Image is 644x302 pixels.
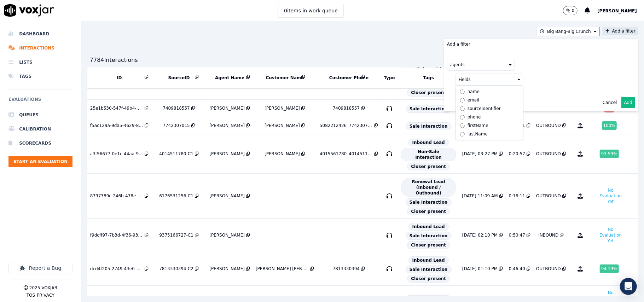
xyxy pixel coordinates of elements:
[468,89,480,94] div: name
[603,100,617,105] button: Cancel
[407,163,450,170] span: Closer present
[320,123,373,128] div: 5082212426_7742307015
[159,193,193,199] div: 6176531256-C1
[159,151,193,157] div: 4014511780-C1
[265,151,300,157] div: [PERSON_NAME]
[27,292,35,298] button: TOS
[4,4,54,17] img: voxjar logo
[536,123,561,128] div: OUTBOUND
[209,296,245,301] div: [PERSON_NAME]
[8,95,72,108] h6: Evaluations
[8,27,72,41] a: Dashboard
[509,232,525,238] div: 0:50:47
[600,150,619,158] div: 93.59 %
[90,193,143,199] div: 8797389c-246b-478e-9407-afc1516323b1
[209,123,245,128] div: [PERSON_NAME]
[256,266,309,272] div: [PERSON_NAME] [PERSON_NAME]
[539,232,559,238] div: INBOUND
[460,123,465,128] input: firstName
[563,6,578,15] button: 0
[8,156,72,167] button: Start an Evaluation
[468,106,501,111] div: sourceIdentifier
[597,6,644,15] button: [PERSON_NAME]
[8,122,72,136] a: Calibration
[406,266,452,273] span: Sale Interaction
[460,98,465,103] input: email
[90,232,143,238] div: f9dcff97-7b3d-4f36-93ac-6f1b87a95bfc
[563,6,585,15] button: 0
[536,193,561,199] div: OUTBOUND
[602,121,617,130] div: 100 %
[320,151,373,157] div: 4015561780_4014511780
[8,41,72,55] li: Interactions
[594,186,627,206] button: No Evaluation Yet
[90,123,143,128] div: f5ac129a-9da5-4629-88d5-ff08f9f86aad
[406,105,452,113] span: Sale Interaction
[406,122,452,130] span: Sale Interaction
[468,114,481,120] div: phone
[468,131,488,137] div: lastName
[384,75,395,81] button: Type
[594,225,627,245] button: No Evaluation Yet
[572,8,575,13] p: 0
[536,151,561,157] div: OUTBOUND
[408,223,449,231] span: Inbound Lead
[90,266,143,272] div: dcd4f205-2749-43e0-8536-344d71a819fd
[407,89,450,97] span: Closer present
[8,69,72,83] a: Tags
[154,296,198,301] div: 6032048177-all.mp3
[8,263,72,273] button: Report a Bug
[90,56,138,64] div: 7784 Interaction s
[468,123,488,128] div: firstName
[168,75,190,81] button: SourceID
[265,105,300,111] div: [PERSON_NAME]
[209,193,245,199] div: [PERSON_NAME]
[468,97,479,103] div: email
[90,105,143,111] div: 25e1b530-547f-49b4-b5b2-ca27abfcad5e
[537,27,599,36] button: Big Bang-Big Crunch
[423,75,434,81] button: Tags
[90,151,143,157] div: a3f56677-0e1c-44aa-9c37-d198d99292f4
[209,232,245,238] div: [PERSON_NAME]
[462,151,498,157] div: [DATE] 03:27 PM
[462,232,498,238] div: [DATE] 02:10 PM
[509,193,525,199] div: 0:16:11
[600,265,619,273] div: 94.19 %
[408,139,449,146] span: Inbound Lead
[90,296,143,301] div: f10dd3aa-d895-4879-8a82-0e1dcdfc006e
[509,151,525,157] div: 0:20:57
[329,75,369,81] button: Customer Phone
[266,75,304,81] button: Customer Name
[460,89,465,94] input: name
[333,105,360,111] div: 7409818557
[265,123,300,128] div: [PERSON_NAME]
[8,55,72,69] a: Lists
[163,123,190,128] div: 7742307015
[209,151,245,157] div: [PERSON_NAME]
[209,105,245,111] div: [PERSON_NAME]
[163,105,190,111] div: 7409818557
[278,4,344,17] button: 0items in work queue
[159,266,193,272] div: 7813330394-C2
[8,108,72,122] a: Queues
[462,296,498,301] div: [DATE] 12:29 PM
[408,256,449,264] span: Inbound Lead
[209,266,245,272] div: [PERSON_NAME]
[29,285,57,291] p: 2025 Voxjar
[215,75,244,81] button: Agent Name
[460,132,465,137] input: lastName
[406,232,452,240] span: Sale Interaction
[462,266,498,272] div: [DATE] 01:10 PM
[407,208,450,215] span: Closer present
[509,296,525,301] div: 0:11:32
[159,232,193,238] div: 9375166727-C1
[509,266,525,272] div: 0:46:40
[536,266,561,272] div: OUTBOUND
[603,27,638,35] button: Add a filterAdd a filter agents Fields name email sourceIdentifier phone firstName lastName Cance...
[620,278,637,295] div: Open Intercom Messenger
[407,241,450,249] span: Closer present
